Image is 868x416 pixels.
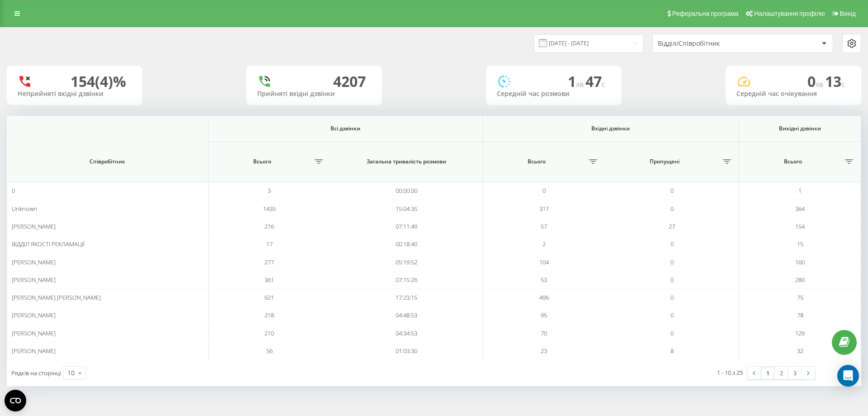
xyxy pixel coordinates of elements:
span: 0 [670,240,674,248]
span: 0 [670,276,674,284]
span: хв [576,79,585,89]
span: 95 [541,311,547,319]
td: 05:19:52 [330,253,483,271]
span: Вихід [840,10,856,17]
span: [PERSON_NAME] [PERSON_NAME] [12,293,101,301]
td: 00:00:00 [330,182,483,200]
span: [PERSON_NAME] [12,329,56,337]
span: 3 [268,186,271,195]
span: 0 [670,258,674,266]
span: [PERSON_NAME] [12,276,56,284]
span: 0 [670,329,674,337]
span: Unknown [12,205,37,213]
span: 57 [541,222,547,230]
span: 496 [539,293,549,301]
div: Середній час розмови [497,90,611,98]
span: Налаштування профілю [754,10,825,17]
span: Співробітник [21,158,193,165]
span: [PERSON_NAME] [12,347,56,355]
td: 07:15:26 [330,271,483,289]
span: 17 [266,240,273,248]
span: Загальна тривалість розмови [342,158,471,165]
span: 56 [266,347,273,355]
button: Open CMP widget [5,390,26,411]
div: Неприйняті вхідні дзвінки [18,90,132,98]
span: 0 [807,72,825,91]
span: Всього [744,158,842,165]
span: 621 [264,293,274,301]
div: 10 [67,368,75,378]
span: 1 [798,186,802,195]
div: Середній час очікування [736,90,850,98]
span: 361 [264,276,274,284]
td: 15:04:35 [330,200,483,217]
td: 17:23:15 [330,289,483,306]
span: 210 [264,329,274,337]
td: 00:18:40 [330,235,483,253]
span: 78 [797,311,803,319]
span: 15 [797,240,803,248]
span: Вихідні дзвінки [749,125,850,132]
span: Вхідні дзвінки [500,125,722,132]
span: хв [816,79,825,89]
span: 0 [12,186,15,195]
span: 364 [795,205,805,213]
span: c [841,79,845,89]
span: 216 [264,222,274,230]
span: Всього [213,158,312,165]
td: 04:34:53 [330,325,483,342]
span: 23 [541,347,547,355]
span: Пропущені [609,158,720,165]
span: [PERSON_NAME] [12,222,56,230]
span: 70 [541,329,547,337]
span: 0 [670,311,674,319]
span: 47 [585,72,605,91]
span: 154 [795,222,805,230]
td: 01:03:30 [330,342,483,360]
div: Open Intercom Messenger [837,365,859,387]
span: 317 [539,205,549,213]
span: 218 [264,311,274,319]
span: 1435 [263,205,276,213]
span: 13 [825,72,845,91]
span: 8 [670,347,674,355]
span: Реферальна програма [672,10,739,17]
span: 280 [795,276,805,284]
span: 0 [542,186,546,195]
span: 0 [670,186,674,195]
span: 32 [797,347,803,355]
div: 154 (4)% [71,73,126,90]
span: ВІДДІЛ ЯКОСТІ РЕКЛАМАЦІЇ [12,240,85,248]
td: 07:11:49 [330,218,483,235]
div: Прийняті вхідні дзвінки [257,90,371,98]
span: 0 [670,205,674,213]
span: 160 [795,258,805,266]
span: 53 [541,276,547,284]
span: 27 [669,222,675,230]
span: 0 [670,293,674,301]
td: 04:48:53 [330,306,483,324]
span: 75 [797,293,803,301]
span: [PERSON_NAME] [12,258,56,266]
span: c [602,79,605,89]
span: 1 [568,72,585,91]
div: 4207 [333,73,366,90]
a: 3 [788,367,802,379]
span: 2 [542,240,546,248]
a: 2 [774,367,788,379]
span: 104 [539,258,549,266]
span: 277 [264,258,274,266]
span: 129 [795,329,805,337]
div: Відділ/Співробітник [658,40,766,48]
span: [PERSON_NAME] [12,311,56,319]
div: 1 - 10 з 25 [717,368,743,377]
span: Всі дзвінки [226,125,465,132]
span: Рядків на сторінці [11,369,61,377]
span: Всього [487,158,586,165]
a: 1 [761,367,774,379]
